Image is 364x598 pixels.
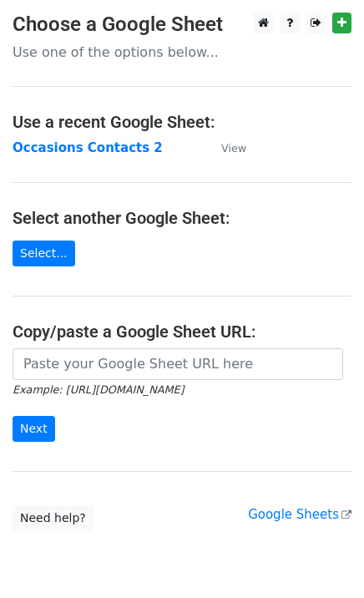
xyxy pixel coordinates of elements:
p: Use one of the options below... [13,43,351,61]
h4: Use a recent Google Sheet: [13,112,351,132]
a: Need help? [13,505,94,531]
a: Google Sheets [248,507,351,522]
input: Next [13,416,55,442]
a: Occasions Contacts 2 [13,140,163,155]
a: View [205,140,246,155]
input: Paste your Google Sheet URL here [13,348,343,380]
a: Select... [13,241,75,266]
small: View [221,142,246,155]
h4: Copy/paste a Google Sheet URL: [13,322,351,342]
small: Example: [URL][DOMAIN_NAME] [13,383,184,396]
h3: Choose a Google Sheet [13,13,351,37]
h4: Select another Google Sheet: [13,208,351,228]
iframe: Chat Widget [281,518,364,598]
